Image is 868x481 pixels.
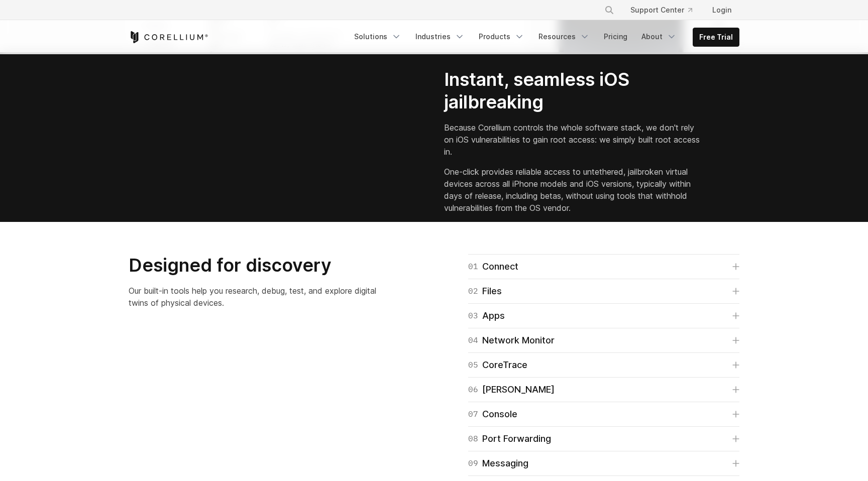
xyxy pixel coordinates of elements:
[532,28,596,46] a: Resources
[468,407,739,421] a: 07Console
[704,1,739,19] a: Login
[468,456,478,470] span: 09
[473,28,530,46] a: Products
[468,358,739,372] a: 05CoreTrace
[468,284,739,298] a: 02Files
[409,28,471,46] a: Industries
[129,254,386,277] h2: Designed for discovery
[635,28,683,46] a: About
[468,407,478,421] span: 07
[468,456,528,470] div: Messaging
[444,122,701,158] p: Because Corellium controls the whole software stack, we don't rely on iOS vulnerabilities to gain...
[468,260,739,274] a: 01Connect
[468,333,555,347] div: Network Monitor
[468,260,478,274] span: 01
[468,284,502,298] div: Files
[468,456,739,470] a: 09Messaging
[468,309,505,323] div: Apps
[598,28,633,46] a: Pricing
[468,358,527,372] div: CoreTrace
[468,432,739,446] a: 08Port Forwarding
[468,432,551,446] div: Port Forwarding
[468,333,739,347] a: 04Network Monitor
[444,68,701,113] h2: Instant, seamless iOS jailbreaking
[468,383,555,397] div: [PERSON_NAME]
[693,28,739,46] a: Free Trial
[129,285,386,309] p: Our built-in tools help you research, debug, test, and explore digital twins of physical devices.
[129,106,279,182] video: Your browser does not support the video tag.
[600,1,618,19] button: Search
[468,407,517,421] div: Console
[592,1,739,19] div: Navigation Menu
[348,28,739,47] div: Navigation Menu
[468,284,478,298] span: 02
[622,1,700,19] a: Support Center
[468,333,478,347] span: 04
[444,166,701,214] p: One-click provides reliable access to untethered, jailbroken virtual devices across all iPhone mo...
[468,260,518,274] div: Connect
[468,432,478,446] span: 08
[129,31,208,43] a: Corellium Home
[468,309,739,323] a: 03Apps
[468,309,478,323] span: 03
[348,28,407,46] a: Solutions
[468,383,739,397] a: 06[PERSON_NAME]
[468,358,478,372] span: 05
[468,383,478,397] span: 06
